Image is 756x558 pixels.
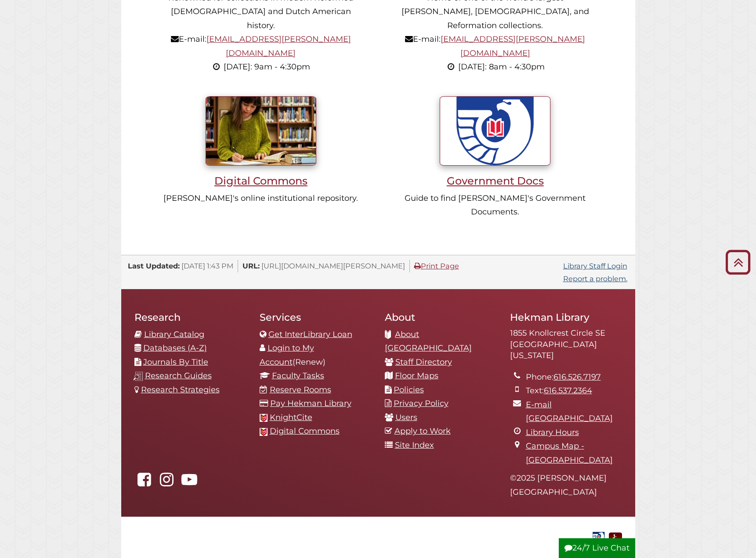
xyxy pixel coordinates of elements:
[260,428,268,436] img: Calvin favicon logo
[261,261,405,270] span: [URL][DOMAIN_NAME][PERSON_NAME]
[143,343,207,353] a: Databases (A-Z)
[393,174,597,187] h3: Government Docs
[260,311,372,323] h2: Services
[159,174,363,187] h3: Digital Commons
[526,400,613,424] a: E-mail [GEOGRAPHIC_DATA]
[414,261,459,270] a: Print Page
[563,261,627,270] a: Library Staff Login
[590,531,607,544] img: Government Documents Federal Depository Library
[395,413,417,422] a: Users
[270,385,331,395] a: Reserve Rooms
[394,399,449,408] a: Privacy Policy
[395,357,452,367] a: Staff Directory
[272,371,324,380] a: Faculty Tasks
[157,478,177,487] a: hekmanlibrary on Instagram
[510,311,622,323] h2: Hekman Library
[544,386,592,395] a: 616.537.2364
[260,341,372,369] li: (Renew)
[268,330,352,339] a: Get InterLibrary Loan
[394,385,424,395] a: Policies
[179,478,199,487] a: Hekman Library on YouTube
[206,96,316,166] img: Student writing inside library
[414,262,421,269] i: Print Page
[143,357,208,367] a: Journals By Title
[270,399,351,408] a: Pay Hekman Library
[393,125,597,187] a: Government Docs
[159,125,363,187] a: Digital Commons
[134,478,155,487] a: Hekman Library on Facebook
[553,372,601,382] a: 616.526.7197
[526,441,613,465] a: Campus Map - [GEOGRAPHIC_DATA]
[510,328,622,362] address: 1855 Knollcrest Circle SE [GEOGRAPHIC_DATA][US_STATE]
[722,255,754,269] a: Back to Top
[458,62,545,72] span: [DATE]: 8am - 4:30pm
[395,440,434,450] a: Site Index
[590,532,607,541] a: Government Documents Federal Depository Library
[526,370,622,384] li: Phone:
[609,531,622,544] img: Disability Assistance
[260,343,314,367] a: Login to My Account
[563,274,627,283] a: Report a problem.
[510,471,622,499] p: © 2025 [PERSON_NAME][GEOGRAPHIC_DATA]
[394,426,451,436] a: Apply to Work
[385,311,497,323] h2: About
[159,192,363,206] p: [PERSON_NAME]'s online institutional repository.
[128,261,180,270] span: Last Updated:
[441,34,585,58] a: [EMAIL_ADDRESS][PERSON_NAME][DOMAIN_NAME]
[141,385,220,395] a: Research Strategies
[134,311,246,323] h2: Research
[242,261,260,270] span: URL:
[526,384,622,398] li: Text:
[609,532,622,541] a: Disability Assistance
[395,371,438,380] a: Floor Maps
[270,413,312,422] a: KnightCite
[224,62,310,72] span: [DATE]: 9am - 4:30pm
[393,192,597,219] p: Guide to find [PERSON_NAME]'s Government Documents.
[134,372,143,381] img: research-guides-icon-white_37x37.png
[144,330,204,339] a: Library Catalog
[206,34,351,58] a: [EMAIL_ADDRESS][PERSON_NAME][DOMAIN_NAME]
[440,96,550,166] img: U.S. Government Documents seal
[526,428,579,437] a: Library Hours
[260,414,268,422] img: Calvin favicon logo
[181,261,233,270] span: [DATE] 1:43 PM
[145,371,212,380] a: Research Guides
[270,426,340,436] a: Digital Commons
